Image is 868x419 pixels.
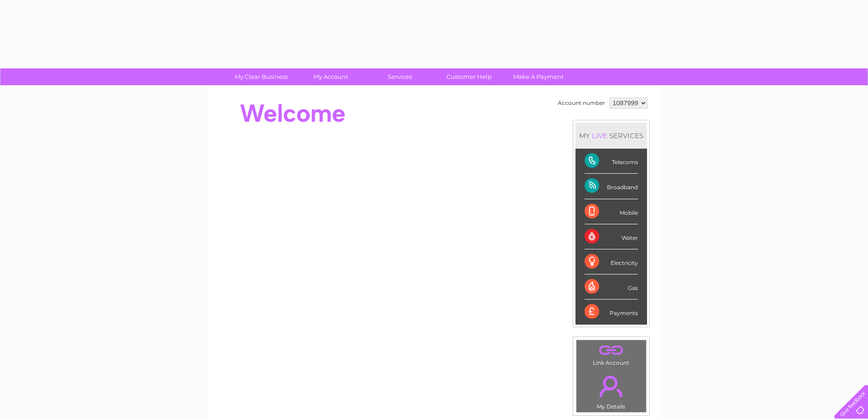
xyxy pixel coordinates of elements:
div: Mobile [585,199,638,224]
a: My Clear Business [224,68,299,85]
div: MY SERVICES [575,123,647,149]
a: Customer Help [431,68,507,85]
a: Make A Payment [501,68,576,85]
div: Water [585,224,638,249]
div: Broadband [585,174,638,199]
a: . [579,342,644,358]
a: . [579,370,644,402]
div: Electricity [585,249,638,274]
div: Payments [585,300,638,324]
td: My Details [576,368,647,413]
td: Link Account [576,340,647,368]
div: Gas [585,274,638,300]
div: Telecoms [585,149,638,174]
a: Services [362,68,437,85]
td: Account number [555,95,607,111]
a: My Account [293,68,368,85]
div: LIVE [590,131,609,140]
